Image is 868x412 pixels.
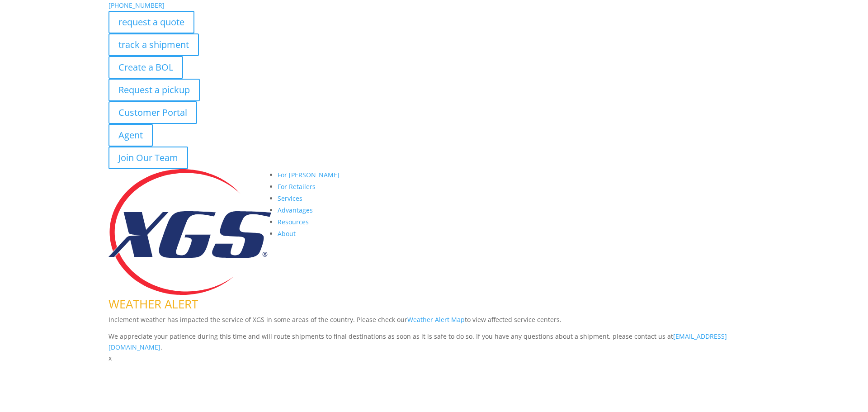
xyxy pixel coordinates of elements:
p: We appreciate your patience during this time and will route shipments to final destinations as so... [108,331,759,353]
p: Complete the form below and a member of our team will be in touch within 24 hours. [108,382,759,393]
a: Request a pickup [108,79,200,101]
h1: Contact Us [108,364,759,382]
a: Join Our Team [108,147,188,169]
a: Services [278,194,302,203]
a: Weather Alert Map [407,315,465,324]
p: x [108,353,759,364]
p: Inclement weather has impacted the service of XGS in some areas of the country. Please check our ... [108,314,759,331]
a: Resources [278,218,309,226]
a: [PHONE_NUMBER] [108,1,165,9]
a: For [PERSON_NAME] [278,170,340,179]
a: Advantages [278,206,313,214]
a: For Retailers [278,182,316,191]
a: track a shipment [108,33,199,56]
a: Customer Portal [108,101,197,124]
a: About [278,229,296,238]
span: WEATHER ALERT [108,296,198,312]
a: Agent [108,124,153,147]
a: Create a BOL [108,56,183,79]
a: request a quote [108,11,194,33]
